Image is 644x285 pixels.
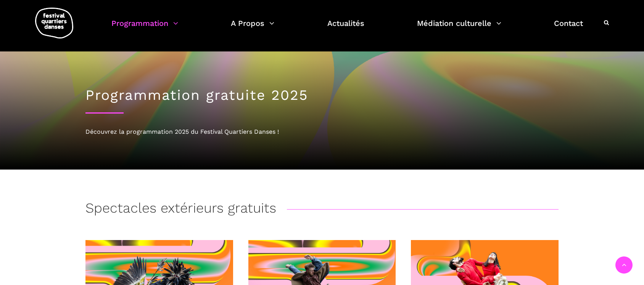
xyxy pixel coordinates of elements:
a: Médiation culturelle [417,17,501,39]
h3: Spectacles extérieurs gratuits [85,200,276,219]
img: logo-fqd-med [35,8,73,38]
a: Actualités [327,17,364,39]
div: Découvrez la programmation 2025 du Festival Quartiers Danses ! [85,127,559,137]
a: Programmation [111,17,178,39]
h1: Programmation gratuite 2025 [85,87,559,104]
a: Contact [554,17,583,39]
a: A Propos [231,17,274,39]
